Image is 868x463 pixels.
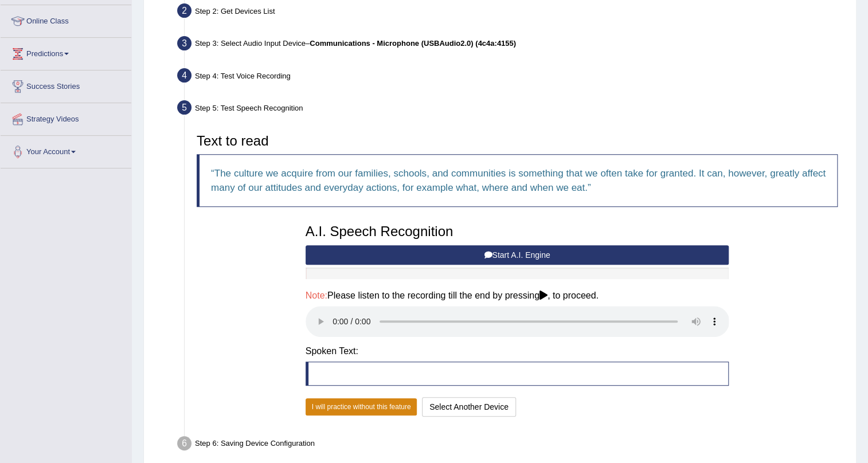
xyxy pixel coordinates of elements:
button: I will practice without this feature [306,398,417,415]
a: Success Stories [1,70,131,99]
a: Strategy Videos [1,103,131,132]
q: The culture we acquire from our families, schools, and communities is something that we often tak... [211,168,826,193]
a: Online Class [1,5,131,34]
button: Select Another Device [422,397,516,417]
h3: A.I. Speech Recognition [306,224,729,239]
button: Start A.I. Engine [306,245,729,265]
span: – [306,39,516,48]
h4: Please listen to the recording till the end by pressing , to proceed. [306,291,729,301]
a: Your Account [1,136,131,164]
div: Step 3: Select Audio Input Device [172,33,851,58]
h4: Spoken Text: [306,346,729,356]
b: Communications - Microphone (USBAudio2.0) (4c4a:4155) [310,39,516,48]
div: Step 6: Saving Device Configuration [172,433,851,458]
span: Note: [306,291,327,300]
h3: Text to read [197,134,838,148]
div: Step 4: Test Voice Recording [172,65,851,90]
a: Predictions [1,38,131,66]
div: Step 5: Test Speech Recognition [172,97,851,122]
